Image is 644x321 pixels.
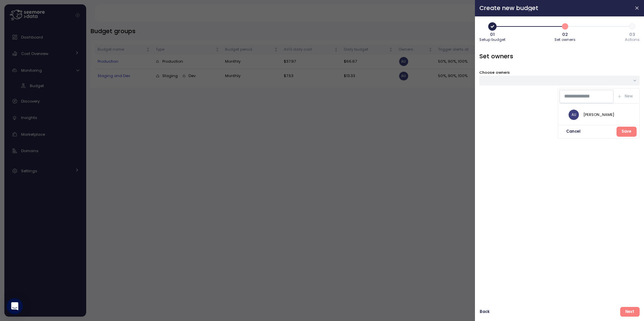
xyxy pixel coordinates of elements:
[479,21,505,43] button: 01Setup budget
[479,307,490,317] button: Back
[7,298,23,314] div: Open Intercom Messenger
[625,92,633,101] span: New
[622,127,631,136] span: Save
[620,307,640,317] button: Next
[490,32,495,37] span: 01
[625,38,640,42] span: Actions
[566,127,580,136] span: Cancel
[569,110,579,120] span: AU
[630,32,635,37] span: 03
[479,5,629,11] h2: Create new budget
[555,21,576,43] button: 202Set owners
[625,307,634,316] span: Next
[555,38,576,42] span: Set owners
[616,127,637,136] button: Save
[627,21,638,32] span: 3
[625,21,640,43] button: 303Actions
[479,38,505,42] span: Setup budget
[479,52,640,60] h3: Set owners
[562,32,568,37] span: 02
[613,91,638,101] button: New
[559,21,571,32] span: 2
[561,127,585,136] button: Cancel
[479,70,510,76] label: Choose owners
[583,112,614,117] div: [PERSON_NAME]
